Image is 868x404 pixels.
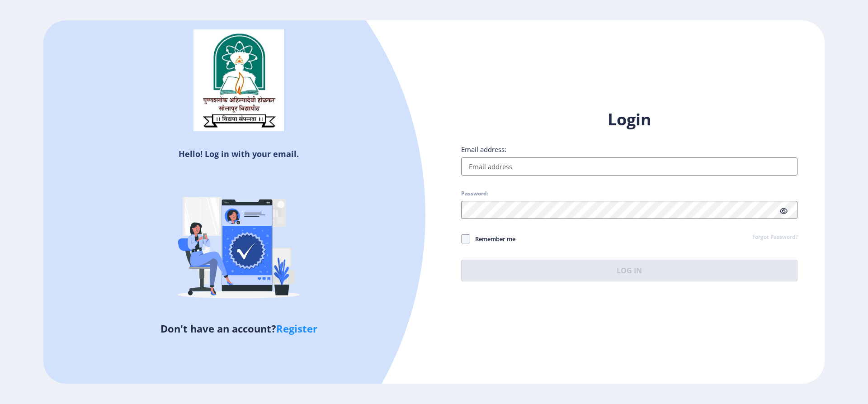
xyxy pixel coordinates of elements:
[461,109,797,130] h1: Login
[276,322,317,335] a: Register
[470,233,515,244] span: Remember me
[50,321,427,336] h5: Don't have an account?
[193,29,284,132] img: sulogo.png
[461,190,488,197] label: Password:
[461,145,506,154] label: Email address:
[461,157,797,176] input: Email address
[160,163,318,321] img: Verified-rafiki.svg
[752,233,797,242] a: Forgot Password?
[461,260,797,281] button: Log In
